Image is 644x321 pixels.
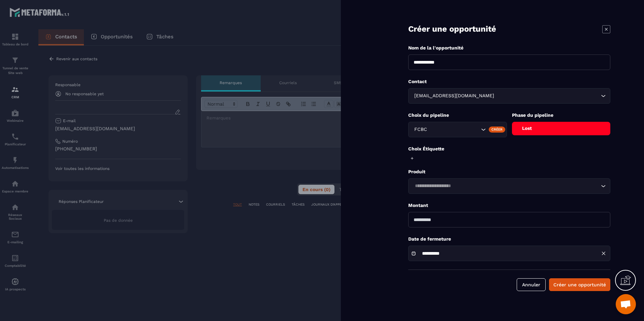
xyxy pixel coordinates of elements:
p: Choix du pipeline [408,112,507,118]
input: Search for option [495,92,599,100]
input: Search for option [413,182,599,190]
p: Nom de la l'opportunité [408,45,610,51]
p: Créer une opportunité [408,24,496,35]
button: Créer une opportunité [549,278,610,291]
p: Date de fermeture [408,236,610,242]
span: FCBC [413,126,436,133]
p: Contact [408,78,610,85]
div: Créer [489,127,505,133]
p: Choix Étiquette [408,146,610,152]
div: Search for option [408,122,507,137]
div: Search for option [408,178,610,194]
p: Phase du pipeline [512,112,611,118]
button: Annuler [517,278,546,291]
p: Montant [408,202,610,209]
input: Search for option [436,126,479,133]
p: Produit [408,169,610,175]
div: Search for option [408,88,610,104]
span: [EMAIL_ADDRESS][DOMAIN_NAME] [413,92,495,100]
a: Ouvrir le chat [616,294,636,314]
